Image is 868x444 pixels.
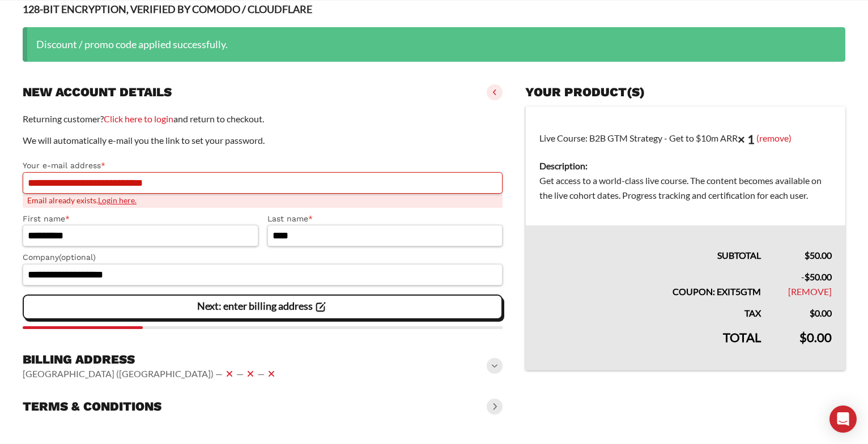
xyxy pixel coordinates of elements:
bdi: 50.00 [805,250,832,261]
strong: 128-BIT ENCRYPTION, VERIFIED BY COMODO / CLOUDFLARE [23,3,312,15]
vaadin-button: Next: enter billing address [23,294,503,319]
a: Remove EXIT5GTM coupon [788,286,832,297]
strong: × 1 [738,131,755,147]
span: (optional) [59,253,96,262]
th: Subtotal [526,225,775,263]
td: - [775,263,845,299]
label: Your e-mail address [23,159,503,172]
dd: Get access to a world-class live course. The content becomes available on the live cohort dates. ... [539,173,832,203]
h3: Terms & conditions [23,399,161,415]
span: $ [805,271,810,282]
span: Email already exists. [23,194,503,208]
vaadin-horizontal-layout: [GEOGRAPHIC_DATA] ([GEOGRAPHIC_DATA]) — — — [23,367,278,381]
label: Company [23,251,503,264]
dt: Description: [539,159,832,173]
span: $ [805,250,810,261]
bdi: 0.00 [810,308,832,318]
span: 50.00 [805,271,832,282]
p: Returning customer? and return to checkout. [23,112,503,126]
div: Open Intercom Messenger [829,405,857,433]
td: Live Course: B2B GTM Strategy - Get to $10m ARR [526,106,845,225]
h3: Billing address [23,352,278,368]
span: $ [799,330,807,345]
label: First name [23,212,258,225]
a: Click here to login [104,113,173,124]
th: Total [526,321,775,370]
p: We will automatically e-mail you the link to set your password. [23,133,503,148]
a: Login here. [98,195,137,205]
th: Tax [526,299,775,321]
div: Discount / promo code applied successfully. [23,27,845,62]
label: Last name [267,212,503,225]
bdi: 0.00 [799,330,832,345]
th: Coupon: EXIT5GTM [526,263,775,299]
a: (remove) [756,133,792,143]
h3: New account details [23,84,172,100]
span: $ [810,308,815,318]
